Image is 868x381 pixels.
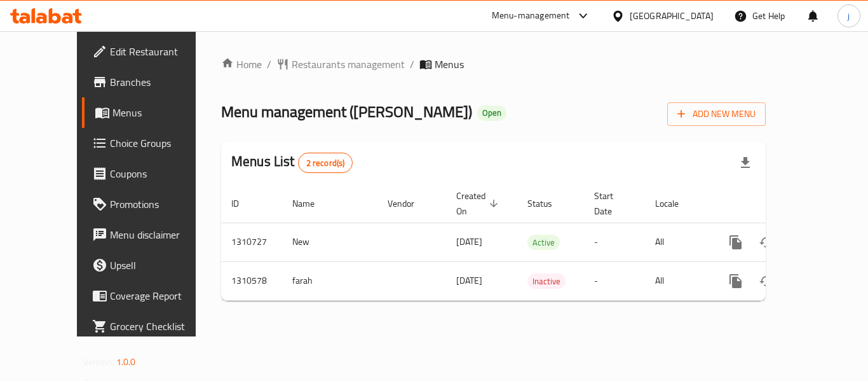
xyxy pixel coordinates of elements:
[655,196,695,211] span: Locale
[477,107,506,118] span: Open
[110,197,212,212] span: Promotions
[231,152,353,173] h2: Menus List
[456,272,482,289] span: [DATE]
[677,106,756,122] span: Add New Menu
[527,274,566,289] div: Inactive
[221,57,766,72] nav: breadcrumb
[645,261,710,300] td: All
[410,57,414,72] li: /
[584,261,645,300] td: -
[751,227,782,258] button: Change Status
[299,157,353,169] span: 2 record(s)
[645,223,710,261] td: All
[82,36,222,67] a: Edit Restaurant
[83,354,114,370] span: Version:
[721,227,751,258] button: more
[730,148,761,178] div: Export file
[751,266,782,296] button: Change Status
[456,233,482,250] span: [DATE]
[110,227,212,242] span: Menu disclaimer
[282,261,377,300] td: farah
[710,184,853,223] th: Actions
[110,74,212,90] span: Branches
[221,97,472,126] span: Menu management ( [PERSON_NAME] )
[82,97,222,128] a: Menus
[527,274,566,289] span: Inactive
[110,258,212,273] span: Upsell
[282,223,377,261] td: New
[110,166,212,181] span: Coupons
[82,158,222,189] a: Coupons
[298,153,353,173] div: Total records count
[388,196,431,211] span: Vendor
[221,184,853,301] table: enhanced table
[116,354,136,370] span: 1.0.0
[110,288,212,303] span: Coverage Report
[667,102,766,126] button: Add New Menu
[82,189,222,219] a: Promotions
[82,67,222,97] a: Branches
[221,223,282,261] td: 1310727
[292,196,331,211] span: Name
[221,57,262,72] a: Home
[492,8,570,24] div: Menu-management
[630,9,714,23] div: [GEOGRAPHIC_DATA]
[82,311,222,342] a: Grocery Checklist
[456,188,502,219] span: Created On
[292,57,405,72] span: Restaurants management
[527,235,560,250] span: Active
[82,128,222,158] a: Choice Groups
[584,223,645,261] td: -
[221,261,282,300] td: 1310578
[848,9,850,23] span: j
[82,219,222,250] a: Menu disclaimer
[82,250,222,281] a: Upsell
[231,196,255,211] span: ID
[477,106,506,121] div: Open
[112,105,212,120] span: Menus
[527,196,569,211] span: Status
[594,188,630,219] span: Start Date
[267,57,271,72] li: /
[110,135,212,151] span: Choice Groups
[110,319,212,334] span: Grocery Checklist
[110,44,212,59] span: Edit Restaurant
[276,57,405,72] a: Restaurants management
[435,57,464,72] span: Menus
[721,266,751,296] button: more
[82,281,222,311] a: Coverage Report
